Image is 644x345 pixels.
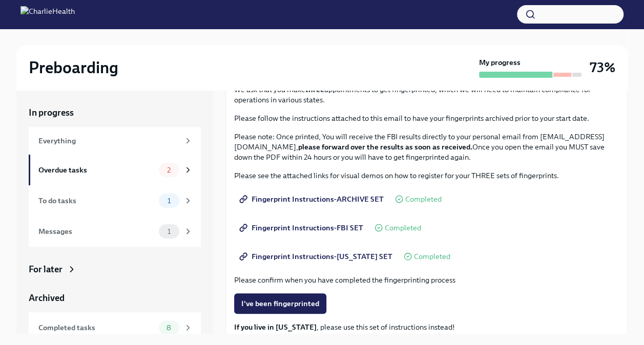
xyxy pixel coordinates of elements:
div: Everything [38,135,179,146]
p: Please note: Once printed, You will receive the FBI results directly to your personal email from ... [234,132,619,162]
span: Fingerprint Instructions-ARCHIVE SET [241,194,384,204]
a: Messages1 [29,216,201,247]
a: For later [29,263,201,275]
img: CharlieHealth [20,6,75,23]
div: Messages [38,226,155,237]
span: Completed [414,253,450,261]
div: Overdue tasks [38,164,155,176]
a: Fingerprint Instructions-[US_STATE] SET [234,246,400,267]
div: Completed tasks [38,322,155,333]
strong: If you live in [US_STATE] [234,322,317,332]
span: I've been fingerprinted [241,298,319,309]
span: Fingerprint Instructions-[US_STATE] SET [241,251,392,262]
h2: Preboarding [29,57,118,78]
span: 2 [161,166,177,174]
a: Archived [29,292,201,304]
strong: My progress [479,57,521,68]
a: In progress [29,106,201,119]
span: 8 [160,324,177,332]
button: I've been fingerprinted [234,293,326,314]
span: Fingerprint Instructions-FBI SET [241,223,363,233]
a: Overdue tasks2 [29,155,201,185]
a: Fingerprint Instructions-FBI SET [234,218,370,238]
a: Everything [29,127,201,155]
div: To do tasks [38,195,155,206]
p: We ask that you make appointments to get fingerprinted, which we will need to maintain compliance... [234,84,619,105]
span: 1 [161,197,177,205]
div: For later [29,263,63,275]
p: Please see the attached links for visual demos on how to register for your THREE sets of fingerpr... [234,170,619,181]
h3: 73% [590,58,615,77]
p: , please use this set of instructions instead! [234,322,619,332]
p: Please confirm when you have completed the fingerprinting process [234,275,619,285]
span: Completed [385,224,421,232]
a: Completed tasks8 [29,312,201,343]
a: Fingerprint Instructions-ARCHIVE SET [234,189,391,209]
a: To do tasks1 [29,185,201,216]
span: Completed [405,196,442,203]
p: Please follow the instructions attached to this email to have your fingerprints archived prior to... [234,113,619,123]
span: 1 [161,228,177,235]
strong: please forward over the results as soon as received. [298,142,472,152]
